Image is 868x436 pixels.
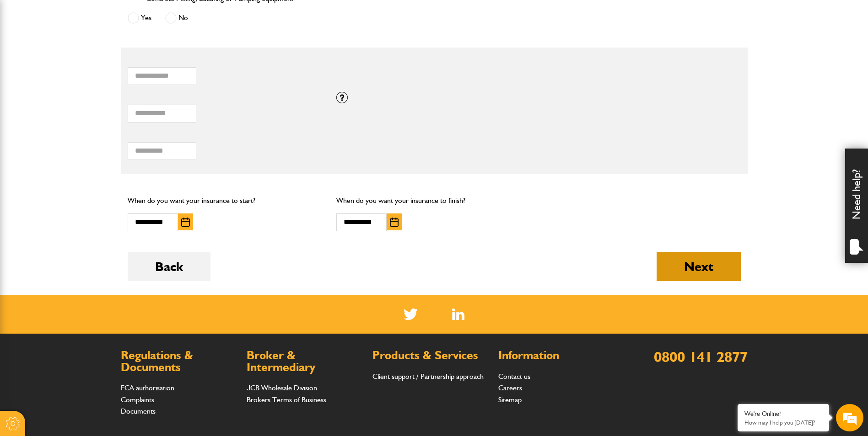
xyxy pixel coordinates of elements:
[181,218,190,227] img: Choose date
[121,383,174,392] a: FCA authorisation
[744,410,822,418] div: We're Online!
[372,350,489,362] h2: Products & Services
[404,308,418,320] img: Twitter
[654,348,748,366] a: 0800 141 2877
[452,308,464,320] img: Linked In
[12,85,167,105] input: Enter your last name
[121,350,237,373] h2: Regulations & Documents
[124,282,166,294] em: Start Chat
[247,350,363,373] h2: Broker & Intermediary
[128,252,210,281] button: Back
[12,138,167,159] input: Enter your phone number
[12,112,167,132] input: Enter your email address
[498,383,522,392] a: Careers
[48,51,154,63] div: Chat with us now
[498,395,522,404] a: Sitemap
[657,252,741,281] button: Next
[12,165,167,274] textarea: Type your message and hit 'Enter'
[121,407,156,415] a: Documents
[498,372,530,381] a: Contact us
[845,149,868,263] div: Need help?
[128,12,151,24] label: Yes
[247,395,326,404] a: Brokers Terms of Business
[452,308,464,320] a: LinkedIn
[498,350,615,362] h2: Information
[128,195,323,207] p: When do you want your insurance to start?
[744,419,822,426] p: How may I help you today?
[165,12,188,24] label: No
[121,395,154,404] a: Complaints
[150,5,172,27] div: Minimize live chat window
[372,372,484,381] a: Client support / Partnership approach
[247,383,317,392] a: JCB Wholesale Division
[336,195,532,207] p: When do you want your insurance to finish?
[16,51,38,64] img: d_20077148190_company_1631870298795_20077148190
[390,218,399,227] img: Choose date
